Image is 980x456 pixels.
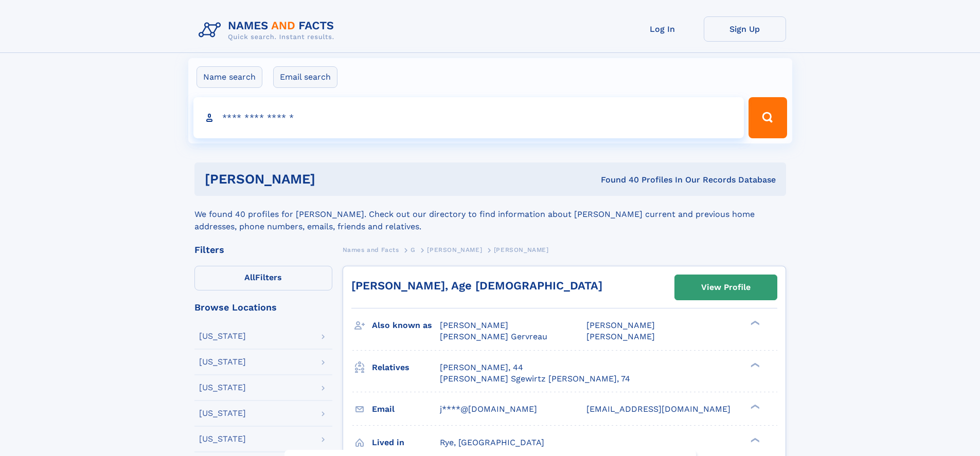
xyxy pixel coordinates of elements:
div: ❯ [748,361,760,368]
div: [US_STATE] [199,409,246,417]
h3: Also known as [372,317,440,334]
div: [US_STATE] [199,384,246,392]
a: [PERSON_NAME], Age [DEMOGRAPHIC_DATA] [351,279,602,292]
a: [PERSON_NAME], 44 [440,362,523,373]
span: [EMAIL_ADDRESS][DOMAIN_NAME] [586,404,730,414]
span: All [244,272,255,282]
a: G [411,243,416,256]
input: search input [193,97,744,138]
a: View Profile [675,275,777,300]
a: Log In [621,16,704,42]
span: [PERSON_NAME] Gervreau [440,332,547,341]
label: Filters [194,266,332,290]
div: [US_STATE] [199,435,246,443]
div: [US_STATE] [199,358,246,366]
div: Filters [194,245,332,254]
div: Found 40 Profiles In Our Records Database [458,174,776,186]
div: Browse Locations [194,303,332,312]
label: Name search [197,66,262,88]
button: Search Button [749,97,787,138]
h3: Email [372,400,440,418]
h1: [PERSON_NAME] [205,173,458,186]
div: ❯ [748,320,760,326]
h3: Relatives [372,359,440,376]
span: [PERSON_NAME] [494,246,549,253]
div: View Profile [701,276,751,299]
div: We found 40 profiles for [PERSON_NAME]. Check out our directory to find information about [PERSON... [194,196,786,233]
img: Logo Names and Facts [194,16,343,44]
a: Names and Facts [343,243,399,256]
div: ❯ [748,436,760,443]
div: [US_STATE] [199,332,246,340]
span: [PERSON_NAME] [427,246,482,253]
a: [PERSON_NAME] Sgewirtz [PERSON_NAME], 74 [440,373,630,385]
span: Rye, [GEOGRAPHIC_DATA] [440,437,544,447]
span: [PERSON_NAME] [586,320,655,330]
label: Email search [273,66,337,88]
span: G [411,246,416,253]
a: Sign Up [704,16,786,42]
span: [PERSON_NAME] [440,320,508,330]
h3: Lived in [372,434,440,451]
a: [PERSON_NAME] [427,243,482,256]
div: ❯ [748,403,760,410]
span: [PERSON_NAME] [586,332,655,341]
